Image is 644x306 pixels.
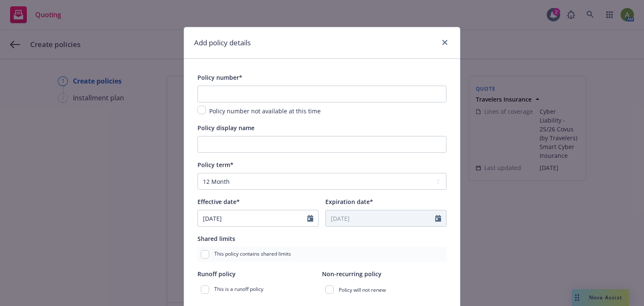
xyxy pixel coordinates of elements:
[322,282,447,297] div: Policy will not renew
[194,37,251,48] h1: Add policy details
[440,37,450,47] a: close
[198,210,307,226] input: MM/DD/YYYY
[197,282,322,297] div: This is a runoff policy
[197,73,242,81] span: Policy number*
[435,215,441,222] svg: Calendar
[197,235,235,243] span: Shared limits
[197,247,447,262] div: This policy contains shared limits
[325,198,373,206] span: Expiration date*
[197,198,240,206] span: Effective date*
[322,270,382,278] span: Non-recurring policy
[209,107,321,115] span: Policy number not available at this time
[326,210,435,226] input: MM/DD/YYYY
[197,270,236,278] span: Runoff policy
[197,124,254,132] span: Policy display name
[197,161,234,169] span: Policy term*
[307,215,313,222] svg: Calendar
